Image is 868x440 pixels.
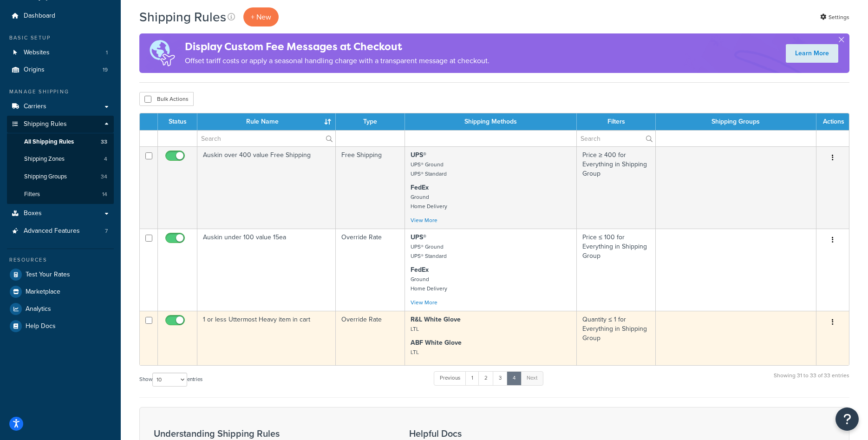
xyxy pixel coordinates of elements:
[102,190,107,198] span: 14
[106,49,108,57] span: 1
[185,39,489,54] h4: Display Custom Fee Messages at Checkout
[411,325,419,333] small: LTL
[24,66,45,74] span: Origins
[7,256,114,264] div: Resources
[197,131,335,146] input: Search
[7,318,114,335] a: Help Docs
[24,49,50,57] span: Websites
[7,116,114,133] a: Shipping Rules
[7,133,114,151] li: All Shipping Rules
[24,210,42,217] span: Boxes
[336,229,405,311] td: Override Rate
[7,266,114,283] a: Test Your Rates
[101,138,107,146] span: 33
[7,151,114,168] li: Shipping Zones
[7,223,114,240] li: Advanced Features
[405,113,577,130] th: Shipping Methods
[411,315,461,324] strong: R&L White Glove
[243,7,279,26] p: + New
[7,205,114,222] a: Boxes
[24,103,46,111] span: Carriers
[7,116,114,204] li: Shipping Rules
[139,92,194,106] button: Bulk Actions
[507,371,522,385] a: 4
[411,338,462,348] strong: ABF White Glove
[478,371,494,385] a: 2
[7,7,114,25] a: Dashboard
[409,428,561,439] h3: Helpful Docs
[139,33,185,73] img: duties-banner-06bc72dcb5fe05cb3f9472aba00be2ae8eb53ab6f0d8bb03d382ba314ac3c341.png
[7,133,114,151] a: All Shipping Rules 33
[411,243,447,260] small: UPS® Ground UPS® Standard
[103,66,108,74] span: 19
[493,371,508,385] a: 3
[26,271,70,279] span: Test Your Rates
[577,229,656,311] td: Price ≤ 100 for Everything in Shipping Group
[7,283,114,300] a: Marketplace
[101,173,107,181] span: 34
[197,311,336,365] td: 1 or less Uttermost Heavy item in cart
[7,34,114,42] div: Basic Setup
[24,227,80,235] span: Advanced Features
[24,173,67,181] span: Shipping Groups
[656,113,816,130] th: Shipping Groups
[521,371,543,385] a: Next
[24,155,65,163] span: Shipping Zones
[185,54,489,67] p: Offset tariff costs or apply a seasonal handling charge with a transparent message at checkout.
[24,190,40,198] span: Filters
[7,301,114,317] a: Analytics
[26,305,51,313] span: Analytics
[835,407,859,431] button: Open Resource Center
[26,288,60,296] span: Marketplace
[816,113,849,130] th: Actions
[411,150,426,160] strong: UPS®
[197,113,336,130] th: Rule Name : activate to sort column ascending
[577,113,656,130] th: Filters
[24,12,55,20] span: Dashboard
[197,229,336,311] td: Auskin under 100 value 15ea
[7,168,114,185] li: Shipping Groups
[411,298,437,307] a: View More
[7,168,114,185] a: Shipping Groups 34
[105,227,108,235] span: 7
[26,322,56,330] span: Help Docs
[139,8,226,26] h1: Shipping Rules
[411,193,447,210] small: Ground Home Delivery
[336,113,405,130] th: Type
[7,186,114,203] li: Filters
[7,98,114,115] a: Carriers
[786,44,838,63] a: Learn More
[7,61,114,79] a: Origins 19
[104,155,107,163] span: 4
[139,373,202,387] label: Show entries
[577,146,656,229] td: Price ≥ 400 for Everything in Shipping Group
[411,265,429,275] strong: FedEx
[411,232,426,242] strong: UPS®
[154,428,386,439] h3: Understanding Shipping Rules
[820,11,849,24] a: Settings
[24,138,74,146] span: All Shipping Rules
[577,131,655,146] input: Search
[465,371,479,385] a: 1
[24,120,67,128] span: Shipping Rules
[336,146,405,229] td: Free Shipping
[7,44,114,61] li: Websites
[336,311,405,365] td: Override Rate
[411,216,437,224] a: View More
[7,223,114,240] a: Advanced Features 7
[7,186,114,203] a: Filters 14
[411,160,447,178] small: UPS® Ground UPS® Standard
[7,88,114,96] div: Manage Shipping
[158,113,197,130] th: Status
[774,370,849,390] div: Showing 31 to 33 of 33 entries
[7,44,114,61] a: Websites 1
[411,348,419,356] small: LTL
[197,146,336,229] td: Auskin over 400 value Free Shipping
[411,275,447,293] small: Ground Home Delivery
